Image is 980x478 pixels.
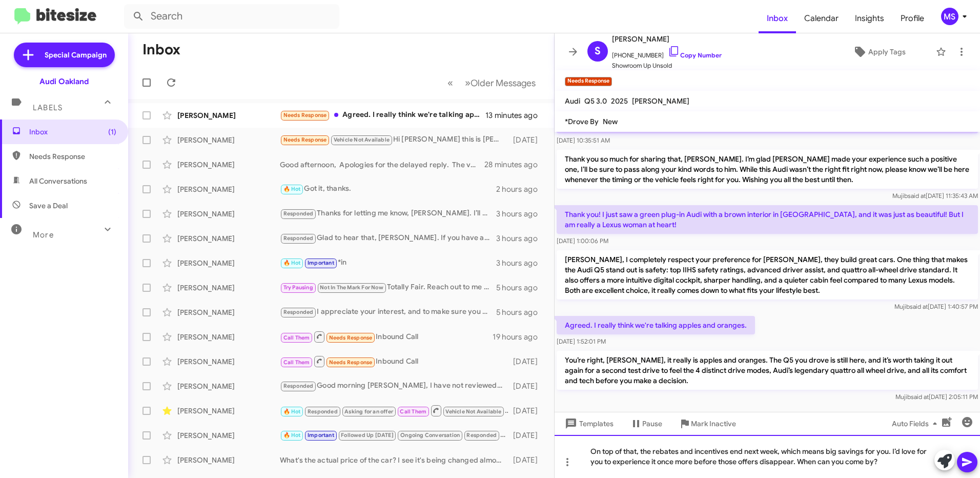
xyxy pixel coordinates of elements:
p: Thank you so much for sharing that, [PERSON_NAME]. I’m glad [PERSON_NAME] made your experience su... [557,150,978,189]
span: Calendar [796,4,847,33]
span: Mujib [DATE] 1:40:57 PM [894,303,978,310]
div: [PERSON_NAME] [177,283,280,293]
div: Totally Fair. Reach out to me whenever you know time is right for you :) [280,282,496,293]
div: 3 hours ago [496,258,546,268]
div: 3 hours ago [496,233,546,244]
span: Auto Fields [892,414,941,433]
div: [DATE] [508,406,546,416]
div: Got it, thanks. [280,183,496,195]
span: Call Them [283,334,310,341]
span: Responded [283,309,314,315]
span: Special Campaign [45,50,107,60]
div: 5 hours ago [496,307,546,317]
button: Auto Fields [884,414,949,433]
span: Call Them [400,408,426,415]
span: Showroom Up Unsold [612,61,722,71]
p: Agreed. I really think we're talking apples and oranges. [557,316,755,334]
span: 🔥 Hot [283,408,301,415]
div: 5 hours ago [496,283,546,293]
span: [DATE] 10:35:51 AM [557,136,610,144]
p: [PERSON_NAME], I completely respect your preference for [PERSON_NAME], they build great cars. One... [557,250,978,300]
span: said at [908,192,926,200]
div: [PERSON_NAME] [177,135,280,145]
div: [PERSON_NAME] [177,184,280,194]
div: Good morning [PERSON_NAME], I have not reviewed the information you had sent to me unfortunately.... [280,380,508,392]
span: Pause [642,414,662,433]
div: On top of that, the rebates and incentives end next week, which means big savings for you. I’d lo... [555,435,980,478]
nav: Page navigation example [442,72,542,93]
div: 3 hours ago [496,209,546,219]
button: Next [459,72,542,93]
span: « [447,76,453,89]
span: Audi [565,96,580,106]
div: Inbound Call [280,330,493,343]
span: Older Messages [471,77,536,89]
div: No it in a few weeks no [280,429,508,441]
span: S [595,43,601,59]
div: [PERSON_NAME] [177,110,280,121]
span: [DATE] 1:00:06 PM [557,237,608,245]
div: Audi Oakland [39,76,89,87]
span: Responded [466,432,497,439]
div: [PERSON_NAME] [177,406,280,416]
span: Templates [563,414,614,433]
span: Ongoing Conversation [400,432,460,439]
div: What's the actual price of the car? I see it's being changed almost daily online [280,455,508,465]
a: Copy Number [668,51,722,59]
p: Thank you! I just saw a green plug-in Audi with a brown interior in [GEOGRAPHIC_DATA], and it was... [557,205,978,234]
span: 2025 [611,96,628,106]
div: 28 minutes ago [484,160,546,170]
div: [DATE] [508,356,546,367]
span: Needs Response [29,151,116,162]
div: I appreciate your interest, and to make sure you get the most accurate and fair offer on your Q3,... [280,306,496,318]
span: Responded [283,210,314,217]
span: said at [910,303,928,310]
div: [PERSON_NAME] [177,455,280,465]
span: New [603,117,618,126]
button: Templates [555,414,622,433]
span: Try Pausing [283,284,313,291]
span: Insights [847,4,892,33]
div: [PERSON_NAME] [177,209,280,219]
span: [DATE] 1:52:01 PM [557,337,606,345]
div: [PERSON_NAME] [177,381,280,391]
div: [PERSON_NAME] [177,356,280,367]
span: Mark Inactive [691,414,736,433]
span: More [33,230,54,240]
span: Followed Up [DATE] [341,432,394,439]
span: [PHONE_NUMBER] [612,45,722,61]
div: [DATE] [508,455,546,465]
span: Mujib [DATE] 11:35:43 AM [892,192,978,200]
div: [DATE] [508,135,546,145]
div: [PERSON_NAME] [177,160,280,170]
span: 🔥 Hot [283,186,301,192]
button: MS [932,8,969,25]
span: Q5 3.0 [584,96,607,106]
div: Apologies for the inconvenience. But feel free to check our website, let us know if you see anyth... [280,404,508,417]
span: 🔥 Hot [283,432,301,439]
div: Glad to hear that, [PERSON_NAME]. If you have any other questions or need help with anything, ple... [280,232,496,244]
a: Profile [892,4,932,33]
span: Responded [283,235,314,242]
div: [PERSON_NAME] [177,258,280,268]
button: Mark Inactive [670,414,744,433]
span: Responded [308,408,338,415]
span: Needs Response [329,334,373,341]
span: Vehicle Not Available [445,408,501,415]
span: Apply Tags [868,43,906,61]
span: Needs Response [283,136,327,143]
div: Inbound Call [280,355,508,368]
p: You’re right, [PERSON_NAME], it really is apples and oranges. The Q5 you drove is still here, and... [557,351,978,390]
a: Special Campaign [14,43,115,67]
span: (1) [108,127,116,137]
span: Save a Deal [29,201,68,211]
span: Call Them [283,359,310,366]
div: 13 minutes ago [485,110,546,121]
input: Search [124,4,339,29]
span: Asking for an offer [344,408,393,415]
div: [DATE] [508,381,546,391]
span: » [465,76,471,89]
div: 19 hours ago [493,332,546,342]
div: [PERSON_NAME] [177,233,280,244]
